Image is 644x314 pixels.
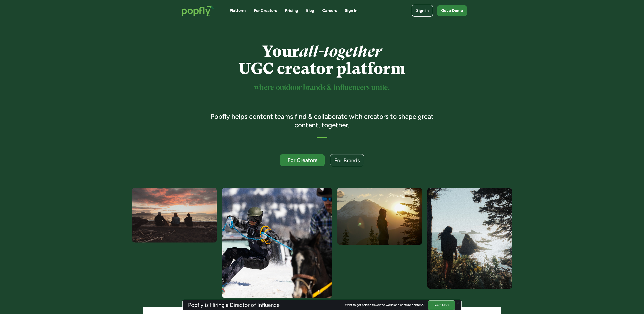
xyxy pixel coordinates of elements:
[254,84,390,91] sup: where outdoor brands & influencers unite.
[204,43,440,77] h1: Your UGC creator platform
[416,8,429,13] div: Sign in
[412,5,433,17] a: Sign in
[437,5,467,16] a: Get a Demo
[322,8,337,13] a: Careers
[334,158,360,163] div: For Brands
[285,8,298,13] a: Pricing
[188,302,280,308] h3: Popfly is Hiring a Director of Influence
[177,1,219,20] a: home
[204,112,440,129] h3: Popfly helps content teams find & collaborate with creators to shape great content, together.
[230,8,246,13] a: Platform
[280,154,325,166] a: For Creators
[441,8,463,13] div: Get a Demo
[299,42,382,61] em: all-together
[254,8,277,13] a: For Creators
[284,157,321,163] div: For Creators
[306,8,314,13] a: Blog
[345,8,357,13] a: Sign In
[428,300,455,310] a: Learn More
[345,303,424,307] div: Want to get paid to travel the world and capture content?
[330,154,364,166] a: For Brands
